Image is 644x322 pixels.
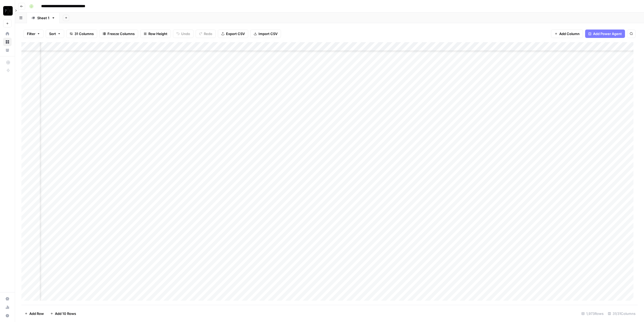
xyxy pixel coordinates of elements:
div: Sheet 1 [37,15,49,21]
button: Import CSV [250,30,281,38]
span: 31 Columns [74,31,94,36]
button: Export CSV [218,30,248,38]
button: Workspace: Paragon (Prod) [3,4,12,17]
span: Filter [27,31,35,36]
a: Home [3,30,12,38]
span: Freeze Columns [107,31,135,36]
div: 31/31 Columns [606,309,638,318]
button: Redo [196,30,216,38]
button: Add 10 Rows [47,309,79,318]
span: Undo [181,31,190,36]
img: Paragon (Prod) Logo [3,6,13,16]
button: Freeze Columns [99,30,138,38]
button: Help + Support [3,311,12,320]
span: Export CSV [226,31,245,36]
button: Row Height [140,30,171,38]
button: Add Power Agent [585,30,625,38]
span: Sort [49,31,56,36]
a: Sheet 1 [27,13,60,23]
div: 1,973 Rows [579,309,606,318]
a: Browse [3,38,12,46]
span: Import CSV [258,31,278,36]
span: Add Column [559,31,580,36]
span: Add Power Agent [593,31,622,36]
a: Settings [3,295,12,303]
span: Add Row [29,311,44,316]
span: Add 10 Rows [55,311,76,316]
span: Row Height [148,31,167,36]
button: Add Column [551,30,583,38]
button: Undo [173,30,194,38]
button: Filter [23,30,44,38]
button: Sort [46,30,64,38]
a: Your Data [3,46,12,54]
a: Usage [3,303,12,311]
button: Add Row [21,309,47,318]
span: Redo [204,31,212,36]
button: 31 Columns [66,30,97,38]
